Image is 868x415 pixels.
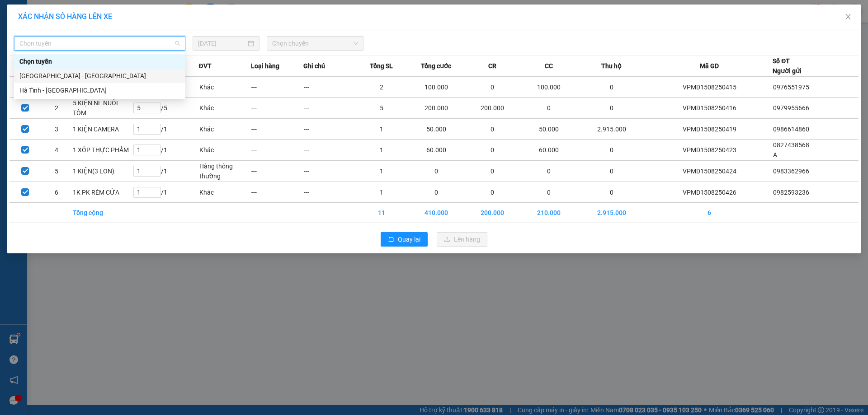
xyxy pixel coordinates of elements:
span: 0986614860 [773,126,809,133]
div: Hà Tĩnh - Hà Nội [14,83,185,98]
td: Khác [199,140,251,161]
td: 50.000 [408,119,464,140]
td: 200.000 [464,203,521,223]
span: 0983362966 [773,168,809,175]
span: 0976551975 [773,84,809,91]
td: 100.000 [521,77,577,98]
td: 1 KIỆN CAMERA [72,119,133,140]
span: 0982593236 [773,189,809,196]
td: 5 [355,98,408,119]
span: Mã GD [700,61,719,71]
td: / 1 [133,119,199,140]
td: 1 [355,161,408,182]
td: 2 [41,98,72,119]
span: XÁC NHẬN SỐ HÀNG LÊN XE [18,12,112,21]
span: ĐVT [199,61,212,71]
li: Hotline: 1900252555 [85,33,378,45]
td: 1 [355,140,408,161]
td: / 5 [133,98,199,119]
td: / 1 [133,161,199,182]
span: Tổng SL [370,61,393,71]
td: 0 [577,77,646,98]
td: --- [303,182,356,203]
td: VPMD1508250416 [646,98,773,119]
div: [GEOGRAPHIC_DATA] - [GEOGRAPHIC_DATA] [19,71,180,81]
td: 1K PK RÈM CỬA [72,182,133,203]
span: 0827438568 [773,141,809,149]
td: 2.915.000 [577,119,646,140]
img: logo.jpg [11,11,57,56]
span: Thu hộ [601,61,622,71]
span: Chọn chuyến [272,37,358,50]
td: VPMD1508250419 [646,119,773,140]
td: 0 [577,161,646,182]
td: 60.000 [521,140,577,161]
td: Khác [199,98,251,119]
td: 6 [41,182,72,203]
td: 0 [464,77,521,98]
td: --- [251,119,303,140]
td: 3 [41,119,72,140]
td: --- [251,77,303,98]
td: 1 KIỆN(3 LON) [72,161,133,182]
td: 0 [577,182,646,203]
span: close [844,13,852,20]
button: Close [835,5,861,30]
span: Quay lại [398,234,420,244]
td: 0 [464,140,521,161]
td: 0 [408,182,464,203]
td: 0 [464,119,521,140]
td: / 1 [133,140,199,161]
li: Cổ Đạm, xã [GEOGRAPHIC_DATA], [GEOGRAPHIC_DATA] [85,22,378,33]
span: A [773,151,777,159]
input: 15/08/2025 [198,38,246,48]
td: --- [251,98,303,119]
td: 50.000 [521,119,577,140]
td: 1 XỐP THỰC PHẨM [72,140,133,161]
td: VPMD1508250424 [646,161,773,182]
td: 0 [408,161,464,182]
td: 6 [646,203,773,223]
td: 0 [464,161,521,182]
td: 1 [355,119,408,140]
span: 0979955666 [773,104,809,112]
button: uploadLên hàng [437,232,487,247]
b: GỬI : VP [GEOGRAPHIC_DATA] [11,65,135,96]
button: rollbackQuay lại [381,232,428,247]
td: 410.000 [408,203,464,223]
td: 2.915.000 [577,203,646,223]
td: 2 [355,77,408,98]
td: 0 [521,161,577,182]
div: Chọn tuyến [19,56,180,66]
td: Hàng thông thường [199,161,251,182]
td: Khác [199,119,251,140]
td: 210.000 [521,203,577,223]
td: VPMD1508250426 [646,182,773,203]
span: Chọn tuyến [19,37,180,50]
td: --- [303,140,356,161]
td: --- [303,98,356,119]
span: CC [545,61,553,71]
td: 200.000 [408,98,464,119]
td: VPMD1508250415 [646,77,773,98]
div: Hà Tĩnh - [GEOGRAPHIC_DATA] [19,85,180,95]
td: --- [251,140,303,161]
div: Hà Nội - Hà Tĩnh [14,69,185,83]
td: --- [303,161,356,182]
td: 0 [577,140,646,161]
div: Số ĐT Người gửi [773,56,802,76]
span: Tổng cước [421,61,451,71]
span: rollback [388,236,394,243]
span: CR [488,61,496,71]
td: 60.000 [408,140,464,161]
span: Ghi chú [303,61,325,71]
td: --- [303,77,356,98]
div: Chọn tuyến [14,54,185,69]
td: 5 [41,161,72,182]
td: 0 [521,98,577,119]
td: 0 [464,182,521,203]
span: Loại hàng [251,61,279,71]
td: --- [251,182,303,203]
td: 0 [577,98,646,119]
td: Khác [199,182,251,203]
